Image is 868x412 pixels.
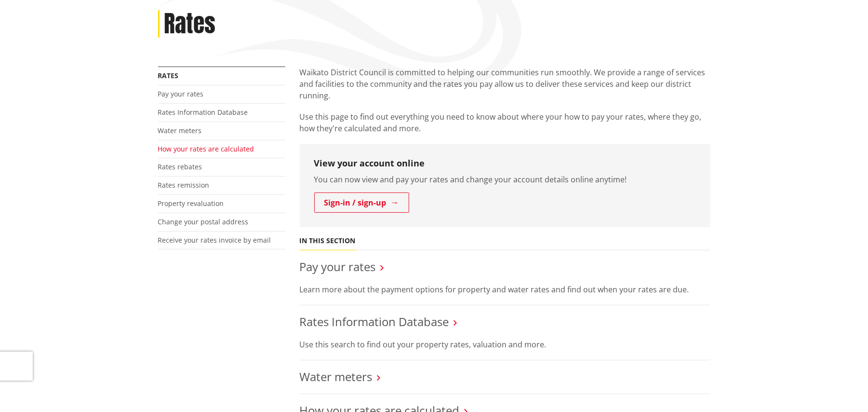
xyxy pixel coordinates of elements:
[314,174,696,185] p: You can now view and pay your rates and change your account details online anytime!
[164,10,216,38] h1: Rates
[300,314,449,330] a: Rates Information Database
[300,369,373,385] a: Water meters
[158,162,202,171] a: Rates rebates
[158,89,204,98] a: Pay your rates
[158,180,210,190] a: Rates remission
[158,108,248,117] a: Rates Information Database
[300,284,710,295] p: Learn more about the payment options for property and water rates and find out when your rates ar...
[300,339,710,350] p: Use this search to find out your property rates, valuation and more.
[158,71,179,80] a: Rates
[300,237,356,245] h5: In this section
[824,371,858,406] iframe: Messenger Launcher
[300,111,710,134] p: Use this page to find out everything you need to know about where your how to pay your rates, whe...
[314,158,696,169] h3: View your account online
[158,126,202,135] a: Water meters
[158,235,271,245] a: Receive your rates invoice by email
[300,259,376,275] a: Pay your rates
[158,199,224,208] a: Property revaluation
[158,144,254,153] a: How your rates are calculated
[300,67,710,101] p: Waikato District Council is committed to helping our communities run smoothly. We provide a range...
[314,192,409,213] a: Sign-in / sign-up
[158,217,249,226] a: Change your postal address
